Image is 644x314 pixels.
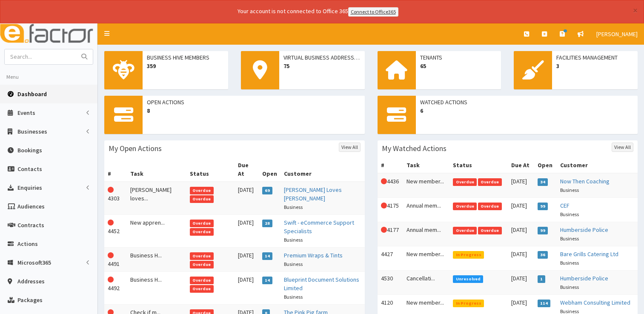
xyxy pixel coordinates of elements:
[190,261,214,268] span: Overdue
[284,204,303,210] small: Business
[283,62,361,70] span: 75
[478,178,502,186] span: Overdue
[284,186,342,202] a: [PERSON_NAME] Loves [PERSON_NAME]
[378,157,404,173] th: #
[284,251,343,259] a: Premium Wraps & Tints
[127,271,186,304] td: Business H...
[17,109,35,117] span: Events
[508,222,534,246] td: [DATE]
[186,157,235,182] th: Status
[127,157,186,182] th: Task
[17,203,45,210] span: Audiences
[478,227,502,234] span: Overdue
[453,178,477,186] span: Overdue
[17,90,47,98] span: Dashboard
[633,6,638,15] button: ×
[108,252,114,258] i: This Action is overdue!
[403,157,449,173] th: Task
[259,157,280,182] th: Open
[560,235,579,242] small: Business
[280,157,365,182] th: Customer
[283,53,361,62] span: Virtual Business Addresses
[190,220,214,227] span: Overdue
[235,182,259,215] td: [DATE]
[538,203,548,210] span: 99
[262,220,273,227] span: 28
[284,276,359,292] a: Blueprint Document Solutions Limited
[557,157,638,173] th: Customer
[381,178,387,184] i: This Action is overdue!
[104,247,127,271] td: 4491
[378,173,404,198] td: 4436
[508,270,534,294] td: [DATE]
[508,197,534,222] td: [DATE]
[109,145,162,152] h3: My Open Actions
[235,271,259,304] td: [DATE]
[538,300,551,307] span: 114
[560,226,608,234] a: Humberside Police
[190,277,214,284] span: Overdue
[381,227,387,233] i: This Action is overdue!
[147,62,224,70] span: 359
[508,173,534,198] td: [DATE]
[108,220,114,226] i: This Action is overdue!
[339,143,361,152] a: View All
[17,277,45,285] span: Addresses
[453,203,477,210] span: Overdue
[403,270,449,294] td: Cancellati...
[190,187,214,194] span: Overdue
[508,246,534,270] td: [DATE]
[348,7,398,17] a: Connect to Office365
[612,143,633,152] a: View All
[190,228,214,236] span: Overdue
[284,219,354,235] a: Swift - eCommerce Support Specialists
[5,49,76,64] input: Search...
[560,202,570,209] a: CEF
[104,271,127,304] td: 4492
[378,197,404,222] td: 4175
[69,7,567,17] div: Your account is not connected to Office 365
[382,145,447,152] h3: My Watched Actions
[560,284,579,290] small: Business
[190,195,214,203] span: Overdue
[381,203,387,208] i: This Action is overdue!
[17,128,47,135] span: Businesses
[590,23,644,45] a: [PERSON_NAME]
[378,222,404,246] td: 4177
[104,214,127,247] td: 4452
[378,270,404,294] td: 4530
[403,197,449,222] td: Annual mem...
[449,157,508,173] th: Status
[147,53,224,62] span: Business Hive Members
[17,146,42,154] span: Bookings
[560,274,608,282] a: Humberside Police
[538,275,546,283] span: 1
[403,246,449,270] td: New member...
[556,53,633,62] span: Facilities Management
[147,98,361,106] span: Open Actions
[453,275,483,283] span: Unresolved
[478,203,502,210] span: Overdue
[420,106,634,115] span: 6
[538,178,548,186] span: 34
[235,247,259,271] td: [DATE]
[190,285,214,293] span: Overdue
[420,98,634,106] span: Watched Actions
[420,53,497,62] span: Tenants
[556,62,633,70] span: 3
[262,277,273,284] span: 14
[560,177,610,185] a: Now Then Coaching
[147,106,361,115] span: 8
[104,182,127,215] td: 4303
[17,184,42,191] span: Enquiries
[284,237,303,243] small: Business
[284,261,303,267] small: Business
[538,251,548,259] span: 36
[560,250,618,258] a: Bare Grills Catering Ltd
[508,157,534,173] th: Due At
[104,157,127,182] th: #
[453,227,477,234] span: Overdue
[560,260,579,266] small: Business
[420,62,497,70] span: 65
[560,211,579,217] small: Business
